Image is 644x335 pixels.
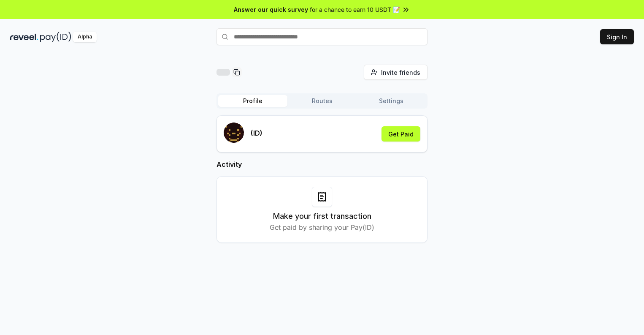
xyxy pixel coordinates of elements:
span: for a chance to earn 10 USDT 📝 [310,5,400,14]
button: Profile [218,95,287,107]
button: Routes [287,95,357,107]
p: (ID) [251,128,262,138]
button: Invite friends [364,65,428,80]
h2: Activity [216,159,428,169]
button: Settings [357,95,426,107]
img: pay_id [40,32,71,42]
h3: Make your first transaction [273,210,371,222]
span: Invite friends [381,68,420,77]
p: Get paid by sharing your Pay(ID) [270,222,374,232]
div: Alpha [73,32,97,42]
button: Sign In [600,29,634,44]
span: Answer our quick survey [234,5,308,14]
img: reveel_dark [10,32,38,42]
button: Get Paid [382,126,420,142]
